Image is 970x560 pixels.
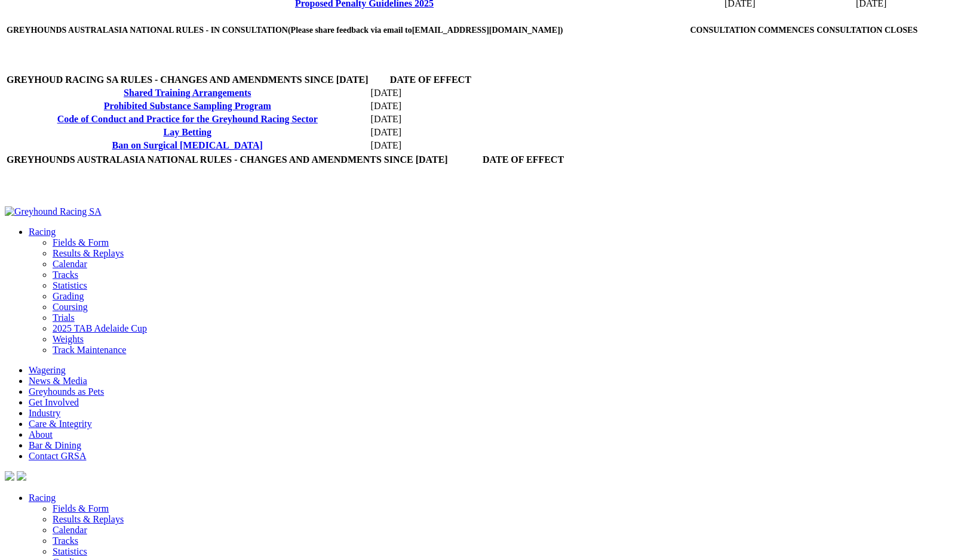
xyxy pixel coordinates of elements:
[370,113,492,125] td: [DATE]
[29,386,104,397] a: Greyhounds as Pets
[53,259,87,269] a: Calendar
[370,74,492,86] th: DATE OF EFFECT
[53,546,87,556] a: Statistics
[29,408,60,418] a: Industry
[53,302,88,312] a: Coursing
[689,25,815,36] th: CONSULTATION COMMENCES
[104,101,271,111] a: Prohibited Substance Sampling Program
[53,270,78,280] a: Tracks
[29,493,56,503] a: Racing
[53,525,87,535] a: Calendar
[124,88,251,98] a: Shared Training Arrangements
[29,376,87,386] a: News & Media
[29,429,53,440] a: About
[29,365,66,375] a: Wagering
[29,397,79,407] a: Get Involved
[29,227,56,237] a: Racing
[29,419,92,429] a: Care & Integrity
[17,471,26,481] img: twitter.svg
[5,206,102,217] img: Greyhound Racing SA
[370,87,492,99] td: [DATE]
[6,154,449,166] th: GREYHOUNDS AUSTRALASIA NATIONAL RULES - CHANGES AND AMENDMENTS SINCE [DATE]
[164,127,211,137] a: Lay Betting
[53,237,109,247] a: Fields & Form
[53,334,84,344] a: Weights
[6,25,688,36] th: GREYHOUNDS AUSTRALASIA NATIONAL RULES - IN CONSULTATION
[5,471,14,481] img: facebook.svg
[53,291,84,301] a: Grading
[29,440,81,450] a: Bar & Dining
[29,451,86,461] a: Contact GRSA
[53,503,109,513] a: Fields & Form
[370,100,492,112] td: [DATE]
[53,514,124,524] a: Results & Replays
[53,536,78,546] a: Tracks
[53,345,126,355] a: Track Maintenance
[816,25,918,36] th: CONSULTATION CLOSES
[6,74,369,86] th: GREYHOUD RACING SA RULES - CHANGES AND AMENDMENTS SINCE [DATE]
[370,140,492,151] td: [DATE]
[288,26,563,35] span: (Please share feedback via email to [EMAIL_ADDRESS][DOMAIN_NAME] )
[57,114,318,124] a: Code of Conduct and Practice for the Greyhound Racing Sector
[53,323,147,333] a: 2025 TAB Adelaide Cup
[53,280,87,290] a: Statistics
[450,154,597,166] th: DATE OF EFFECT
[53,248,124,258] a: Results & Replays
[53,313,75,323] a: Trials
[112,140,263,150] a: Ban on Surgical [MEDICAL_DATA]
[370,126,492,138] td: [DATE]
